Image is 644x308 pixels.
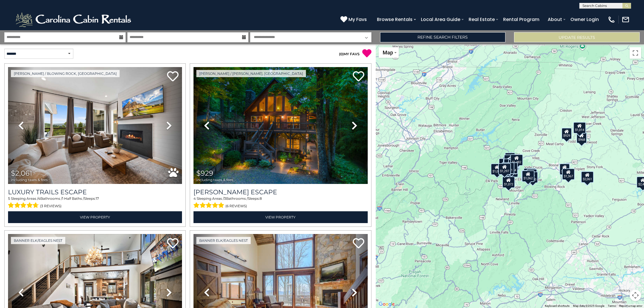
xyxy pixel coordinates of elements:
[11,178,48,182] span: including taxes & fees
[62,196,84,201] span: 1 Half Baths /
[193,67,367,184] img: thumbnail_168627805.jpeg
[8,188,182,196] a: Luxury Trails Escape
[193,188,367,196] h3: Todd Escape
[374,14,415,24] a: Browse Rentals
[560,163,570,175] div: $541
[383,50,393,56] span: Map
[8,196,10,201] span: 5
[193,196,367,210] div: Sleeping Areas / Bathrooms / Sleeps:
[167,237,179,250] a: Add to favorites
[348,16,367,23] span: My Favs
[524,168,536,180] div: $1,573
[11,70,120,77] a: [PERSON_NAME] / Blowing Rock, [GEOGRAPHIC_DATA]
[225,202,247,210] span: (6 reviews)
[502,162,514,174] div: $1,651
[545,14,565,24] a: About
[196,178,233,182] span: including taxes & fees
[466,14,498,24] a: Real Estate
[339,52,360,56] a: (0)MY FAVS
[499,163,511,175] div: $1,297
[96,196,99,201] span: 17
[491,163,504,175] div: $1,098
[500,14,542,24] a: Rental Program
[573,304,604,307] span: Map data ©2025 Google
[340,16,368,23] a: My Favs
[379,47,399,58] button: Change map style
[196,169,213,177] span: $929
[38,196,40,201] span: 4
[545,304,570,308] button: Keyboard shortcuts
[11,237,65,244] a: Banner Elk/Eagles Nest
[196,70,306,77] a: [PERSON_NAME] / [PERSON_NAME], [GEOGRAPHIC_DATA]
[353,71,364,83] a: Add to favorites
[527,169,537,180] div: $896
[505,153,515,164] div: $642
[522,170,534,182] div: $1,062
[499,158,512,170] div: $1,646
[353,237,364,250] a: Add to favorites
[380,32,506,42] a: Refine Search Filters
[561,128,572,139] div: $929
[418,14,463,24] a: Local Area Guide
[504,159,516,170] div: $1,501
[509,157,520,169] div: $720
[503,176,515,188] div: $1,072
[339,52,344,56] span: ( )
[608,304,616,307] a: Terms (opens in new tab)
[8,67,182,184] img: thumbnail_168695581.jpeg
[511,154,523,166] div: $1,482
[514,32,640,42] button: Update Results
[377,301,396,308] img: Google
[40,202,62,210] span: (3 reviews)
[504,155,517,166] div: $1,228
[377,301,396,308] a: Open this area in Google Maps (opens a new window)
[8,196,182,210] div: Sleeping Areas / Bathrooms / Sleeps:
[581,171,593,183] div: $1,018
[14,11,134,28] img: White-1-2.png
[8,211,182,223] a: View Property
[622,16,630,24] img: mail-regular-white.png
[224,196,226,201] span: 3
[196,237,251,244] a: Banner Elk/Eagles Nest
[630,290,641,301] button: Map camera controls
[607,16,616,24] img: phone-regular-white.png
[11,169,32,177] span: $2,061
[576,132,587,143] div: $968
[260,196,262,201] span: 8
[630,47,641,59] button: Toggle fullscreen view
[568,14,602,24] a: Owner Login
[193,211,367,223] a: View Property
[573,122,586,134] div: $1,014
[619,304,642,307] a: Report a map error
[340,52,342,56] span: 0
[562,168,575,180] div: $1,367
[167,71,179,83] a: Add to favorites
[581,171,594,183] div: $2,061
[193,196,196,201] span: 4
[193,188,367,196] a: [PERSON_NAME] Escape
